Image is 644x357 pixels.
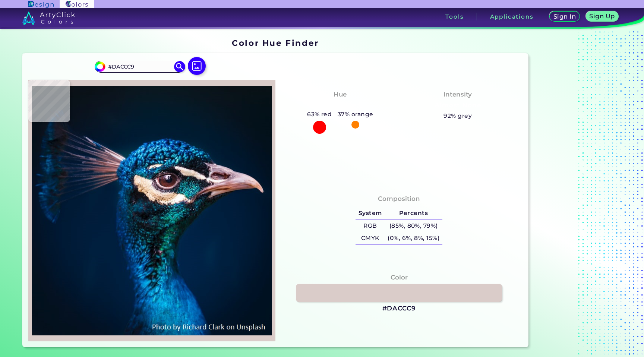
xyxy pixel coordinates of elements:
a: Sign In [551,12,578,21]
h5: 63% red [304,110,335,119]
h5: (0%, 6%, 8%, 15%) [385,232,442,244]
h4: Intensity [443,89,472,100]
input: type color.. [105,61,174,72]
h5: Percents [385,207,442,219]
a: Sign Up [587,12,617,21]
img: icon picture [188,57,206,75]
img: ArtyClick Design logo [28,1,53,8]
h5: RGB [356,220,385,232]
h5: 37% orange [335,110,376,119]
h3: Almost None [432,101,484,110]
h3: Orangy Red [316,101,364,110]
h5: 92% grey [443,111,472,121]
h4: Composition [378,193,420,204]
img: logo_artyclick_colors_white.svg [22,11,75,25]
h5: (85%, 80%, 79%) [385,220,442,232]
h5: CMYK [356,232,385,244]
h4: Hue [334,89,347,100]
h3: Tools [445,14,464,19]
h1: Color Hue Finder [232,37,319,48]
h3: Applications [490,14,534,19]
h5: Sign Up [591,13,614,19]
h5: Sign In [555,14,575,19]
img: img_pavlin.jpg [32,84,272,338]
img: icon search [174,61,185,72]
h3: #DACCC9 [382,304,416,313]
h5: System [356,207,385,219]
h4: Color [391,272,408,283]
